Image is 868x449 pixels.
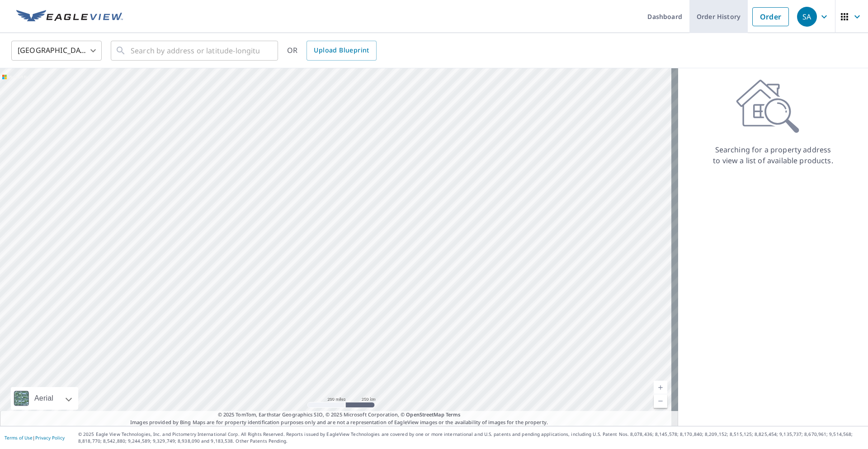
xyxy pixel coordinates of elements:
a: Terms [446,411,461,418]
a: OpenStreetMap [406,411,444,418]
a: Current Level 5, Zoom In [654,381,667,394]
a: Terms of Use [5,435,33,441]
a: Current Level 5, Zoom Out [654,394,667,408]
p: | [5,435,65,440]
div: Aerial [32,387,56,410]
span: Upload Blueprint [314,45,369,56]
p: Searching for a property address to view a list of available products. [712,144,834,166]
a: Order [752,7,789,26]
input: Search by address or latitude-longitude [131,38,259,63]
div: Aerial [11,387,78,410]
a: Upload Blueprint [307,41,376,61]
span: © 2025 TomTom, Earthstar Geographics SIO, © 2025 Microsoft Corporation, © [218,411,461,419]
a: Privacy Policy [35,435,65,441]
div: [GEOGRAPHIC_DATA] [11,38,102,63]
p: © 2025 Eagle View Technologies, Inc. and Pictometry International Corp. All Rights Reserved. Repo... [78,431,863,444]
img: EV Logo [16,10,123,24]
div: SA [797,7,817,27]
div: OR [287,41,377,61]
